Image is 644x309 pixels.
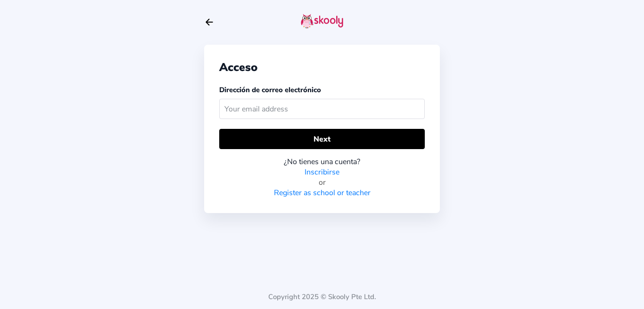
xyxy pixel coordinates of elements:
[301,14,343,29] img: skooly-logo.png
[204,17,215,27] button: arrow back outline
[219,177,425,188] div: or
[219,60,425,75] div: Acceso
[219,85,321,95] label: Dirección de correo electrónico
[274,188,371,198] a: Register as school or teacher
[219,157,425,167] div: ¿No tienes una cuenta?
[219,129,425,149] button: Next
[305,167,339,177] a: Inscribirse
[219,99,425,119] input: Your email address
